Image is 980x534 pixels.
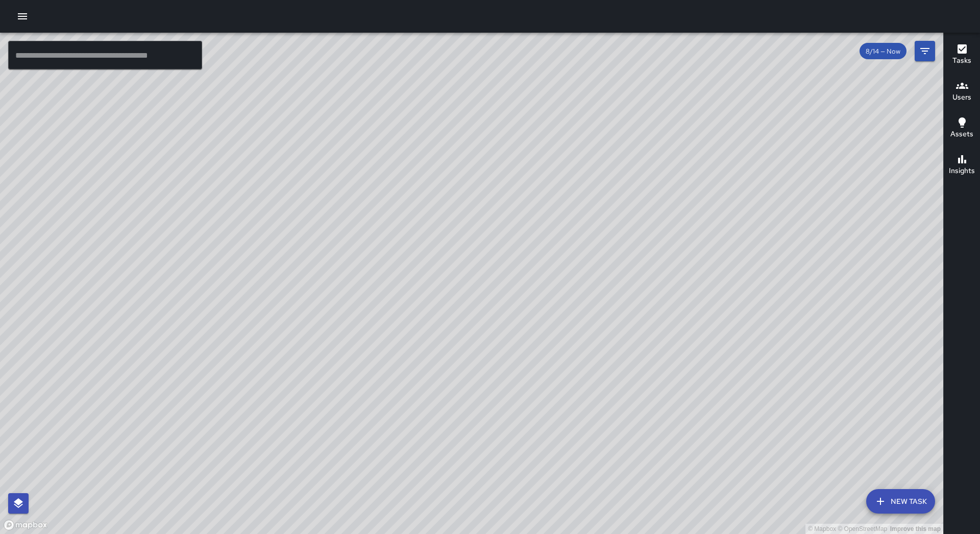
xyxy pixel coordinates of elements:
button: Assets [944,110,980,147]
h6: Assets [950,129,973,140]
h6: Insights [949,165,975,177]
button: Insights [944,147,980,184]
button: Filters [915,41,935,61]
button: New Task [866,489,935,514]
h6: Users [952,92,971,103]
button: Tasks [944,37,980,74]
span: 8/14 — Now [860,47,906,56]
h6: Tasks [952,55,971,66]
button: Users [944,74,980,110]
